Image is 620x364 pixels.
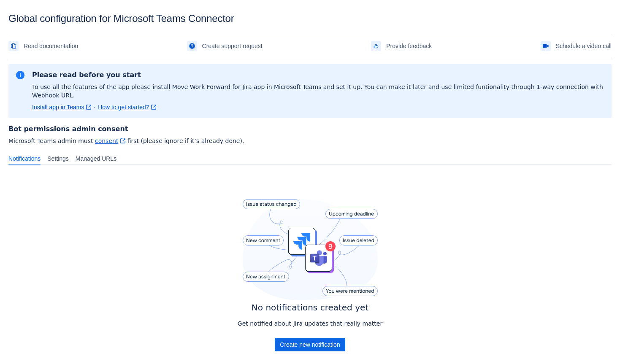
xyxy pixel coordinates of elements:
span: Managed URLs [76,154,116,163]
span: Notifications [8,154,41,163]
a: consent [95,138,125,144]
span: Provide feedback [386,39,432,53]
span: information [15,70,25,80]
div: Global configuration for Microsoft Teams Connector [8,13,612,24]
span: feedback [373,43,379,49]
a: Read documentation [8,39,78,53]
a: Provide feedback [371,39,432,53]
span: videoCall [542,43,549,49]
a: Create support request [187,39,263,53]
h4: Bot permissions admin consent [8,125,612,133]
a: How to get started? [98,103,156,111]
span: documentation [10,43,17,49]
span: Create support request [202,39,263,53]
h2: Please read before you start [32,71,605,79]
a: Schedule a video call [541,39,612,53]
span: Settings [47,154,69,163]
p: To use all the features of the app please install Move Work Forward for Jira app in Microsoft Tea... [32,83,605,100]
span: Read documentation [24,39,78,53]
button: Create new notification [275,338,345,351]
span: Microsoft Teams admin must first (please ignore if it’s already done). [8,137,612,145]
span: Schedule a video call [556,39,612,53]
div: Button group [275,338,345,351]
a: Install app in Teams [32,103,91,111]
h4: No notifications created yet [238,302,382,313]
span: Create new notification [280,338,340,351]
span: support [189,43,195,49]
p: Get notified about Jira updates that really matter [238,319,382,328]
